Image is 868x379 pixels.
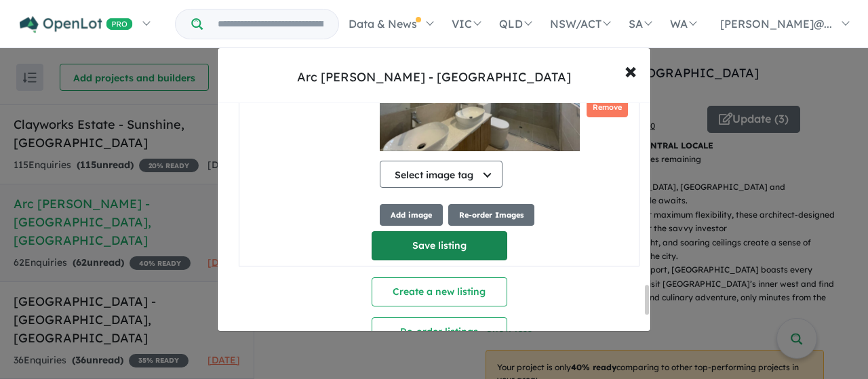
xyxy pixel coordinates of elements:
[372,277,507,306] button: Create a new listing
[587,98,628,117] button: Remove
[380,204,443,226] button: Add image
[20,16,133,33] img: Openlot PRO Logo White
[625,56,637,85] span: ×
[720,17,832,31] span: [PERSON_NAME]@...
[372,317,507,346] button: Re-order listings
[297,68,571,86] div: Arc [PERSON_NAME] - [GEOGRAPHIC_DATA]
[205,9,336,39] input: Try estate name, suburb, builder or developer
[448,204,534,226] button: Re-order Images
[372,231,507,260] button: Save listing
[380,161,502,188] button: Select image tag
